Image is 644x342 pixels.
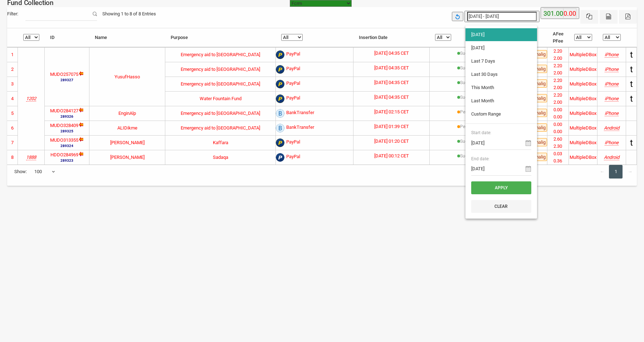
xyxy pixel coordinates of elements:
button: CSV [600,10,618,24]
button: 301.000.00 [541,7,579,19]
label: [DATE] 04:35 CET [374,94,409,101]
li: 2.20 [547,77,569,84]
button: Excel [580,10,598,24]
span: PayPal [286,153,300,162]
label: [DATE] 01:20 CET [374,138,409,145]
label: [DATE] 04:35 CET [374,50,409,57]
span: t [630,50,633,60]
li: 2.20 [547,62,569,69]
td: Emergency aid to [GEOGRAPHIC_DATA] [165,121,276,135]
span: t [630,138,633,148]
a: 1 [609,165,623,179]
td: 5 [7,106,18,121]
small: 289324 [50,143,84,148]
th: ID [45,28,89,47]
label: 0.00 [563,9,576,19]
span: PayPal [286,50,300,59]
li: 0.03 [547,150,569,157]
span: End date: [471,156,531,162]
i: Mozilla/5.0 (iPhone; CPU iPhone OS 17_6_1 like Mac OS X) AppleWebKit/605.1.15 (KHTML, like Gecko)... [605,140,619,145]
li: Last 30 Days [465,68,537,81]
li: 2.00 [547,99,569,106]
label: Success [460,65,476,71]
label: [DATE] 02:15 CET [374,108,409,116]
span: Einmalig [527,123,547,132]
label: MUDO257075 [50,71,78,78]
td: 3 [7,77,18,91]
img: new-dl.gif [78,71,84,76]
label: MUDO328409 [50,122,78,129]
i: HDD Charity [26,155,36,160]
li: AFee [553,30,563,38]
td: Emergency aid to [GEOGRAPHIC_DATA] [165,47,276,62]
label: Pending [460,109,476,115]
span: 100 [34,165,55,179]
span: Einmalig [527,50,547,58]
i: Mozilla/5.0 (iPhone; CPU iPhone OS 18_6_2 like Mac OS X) AppleWebKit/605.1.15 (KHTML, like Gecko)... [605,81,619,87]
th: Name [89,28,165,47]
span: Start date: [471,130,531,136]
li: Custom Range [465,108,537,121]
span: Einmalig [527,153,547,161]
span: 100 [34,168,55,175]
button: Apply [471,181,531,194]
li: This Month [465,81,537,94]
button: Pdf [619,10,637,24]
img: new-dl.gif [78,107,84,113]
li: 2.60 [547,136,569,143]
th: Purpose [165,28,276,47]
span: t [630,64,633,74]
span: Einmalig [527,138,547,146]
label: 301.00 [543,9,563,19]
span: Einmalig [527,94,547,102]
div: MultipleDBox [570,95,596,102]
td: 2 [7,62,18,77]
div: MultipleDBox [570,139,596,146]
li: 0.00 [547,128,569,135]
small: 289323 [50,158,84,163]
i: Mozilla/5.0 (Linux; Android 10; K) AppleWebKit/537.36 (KHTML, like Gecko) SamsungBrowser/28.0 Chr... [604,155,619,160]
li: Last 7 Days [465,55,537,68]
li: 2.00 [547,55,569,62]
div: MultipleDBox [570,80,596,88]
label: MUDO313355 [50,137,78,144]
label: [DATE] 04:35 CET [374,64,409,72]
th: Insertion Date [353,28,430,47]
span: PayPal [286,80,300,88]
li: 0.00 [547,121,569,128]
a: → [623,165,637,179]
td: Emergency aid to [GEOGRAPHIC_DATA] [165,62,276,77]
td: ALIDikme [89,121,165,135]
span: Einmalig [527,109,547,117]
li: 0.00 [547,113,569,121]
div: MultipleDBox [570,124,596,132]
a: ← [595,165,609,179]
label: [DATE] 01:39 CET [374,123,409,130]
label: [DATE] 04:35 CET [374,79,409,86]
td: EnginAlp [89,106,165,121]
span: BankTransfer [286,109,314,118]
label: Success [460,153,476,159]
li: 0.00 [547,106,569,113]
td: 4 [7,91,18,106]
td: Emergency aid to [GEOGRAPHIC_DATA] [165,77,276,91]
li: 2.20 [547,48,569,55]
i: Mozilla/5.0 (iPhone; CPU iPhone OS 18_6_2 like Mac OS X) AppleWebKit/605.1.15 (KHTML, like Gecko)... [605,96,619,101]
td: Emergency aid to [GEOGRAPHIC_DATA] [165,106,276,121]
label: Success [460,138,476,145]
td: 6 [7,121,18,135]
li: 2.00 [547,84,569,91]
label: Success [460,50,476,57]
i: Mozilla/5.0 (iPhone; CPU iPhone OS 18_6_2 like Mac OS X) AppleWebKit/605.1.15 (KHTML, like Gecko)... [605,52,619,57]
td: [PERSON_NAME] [89,135,165,150]
img: new-dl.gif [78,137,84,142]
td: Water Fountain Fund [165,91,276,106]
li: [DATE] [465,28,537,41]
li: PFee [553,38,563,45]
label: MUDO284127 [50,107,78,114]
button: Clear [471,200,531,213]
li: 2.20 [547,92,569,99]
li: 2.30 [547,143,569,150]
td: Kaffara [165,135,276,150]
td: 7 [7,135,18,150]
